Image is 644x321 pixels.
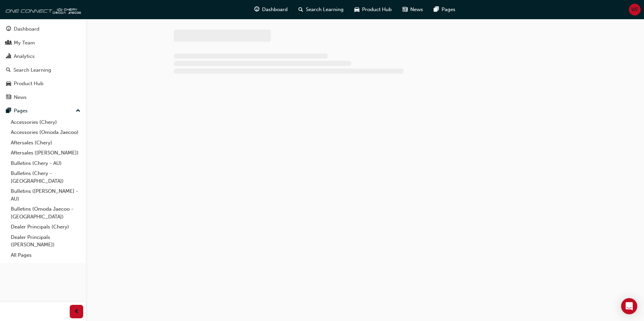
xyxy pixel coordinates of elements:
[8,168,83,186] a: Bulletins (Chery - [GEOGRAPHIC_DATA])
[8,158,83,169] a: Bulletins (Chery - AU)
[254,5,259,14] span: guage-icon
[262,6,288,13] span: Dashboard
[3,105,83,117] button: Pages
[349,3,397,16] a: car-iconProduct Hub
[629,4,641,15] button: WF
[428,3,461,16] a: pages-iconPages
[3,77,83,90] a: Product Hub
[13,66,51,74] div: Search Learning
[14,80,43,87] div: Product Hub
[8,148,83,158] a: Aftersales ([PERSON_NAME])
[8,138,83,148] a: Aftersales (Chery)
[6,67,11,73] span: search-icon
[3,22,83,105] button: DashboardMy TeamAnalyticsSearch LearningProduct HubNews
[298,5,303,14] span: search-icon
[8,204,83,222] a: Bulletins (Omoda Jaecoo - [GEOGRAPHIC_DATA])
[442,6,455,13] span: Pages
[354,5,359,14] span: car-icon
[6,81,11,87] span: car-icon
[74,308,79,316] span: prev-icon
[8,232,83,250] a: Dealer Principals ([PERSON_NAME])
[14,25,39,33] div: Dashboard
[8,222,83,232] a: Dealer Principals (Chery)
[8,186,83,204] a: Bulletins ([PERSON_NAME] - AU)
[631,6,639,13] span: WF
[6,53,11,60] span: chart-icon
[306,6,344,13] span: Search Learning
[14,52,35,60] div: Analytics
[76,107,80,115] span: up-icon
[621,298,637,314] div: Open Intercom Messenger
[410,6,423,13] span: News
[3,50,83,63] a: Analytics
[3,23,83,35] a: Dashboard
[6,95,11,101] span: news-icon
[14,94,27,101] div: News
[3,37,83,49] a: My Team
[3,91,83,104] a: News
[6,40,11,46] span: people-icon
[6,108,11,114] span: pages-icon
[397,3,428,16] a: news-iconNews
[8,127,83,138] a: Accessories (Omoda Jaecoo)
[8,250,83,260] a: All Pages
[3,3,81,16] img: oneconnect
[14,107,28,115] div: Pages
[3,64,83,76] a: Search Learning
[8,117,83,128] a: Accessories (Chery)
[14,39,35,47] div: My Team
[293,3,349,16] a: search-iconSearch Learning
[6,26,11,32] span: guage-icon
[362,6,392,13] span: Product Hub
[402,5,408,14] span: news-icon
[249,3,293,16] a: guage-iconDashboard
[434,5,439,14] span: pages-icon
